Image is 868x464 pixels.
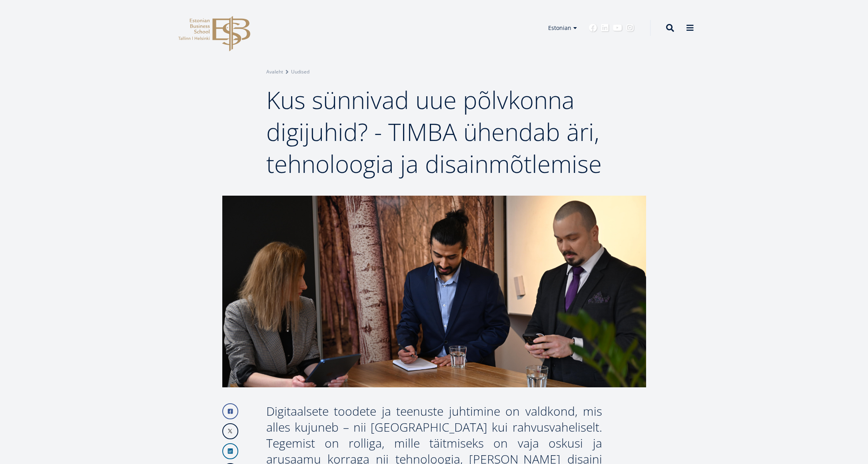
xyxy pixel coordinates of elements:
[222,196,646,387] img: a
[222,403,238,419] a: Facebook
[589,24,597,32] a: Facebook
[613,24,622,32] a: Youtube
[266,83,602,180] span: Kus sünnivad uue põlvkonna digijuhid? - TIMBA ühendab äri, tehnoloogia ja disainmõtlemise
[626,24,634,32] a: Instagram
[222,443,238,459] a: Linkedin
[601,24,609,32] a: Linkedin
[266,68,283,76] a: Avaleht
[291,68,309,76] a: Uudised
[223,424,237,438] img: X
